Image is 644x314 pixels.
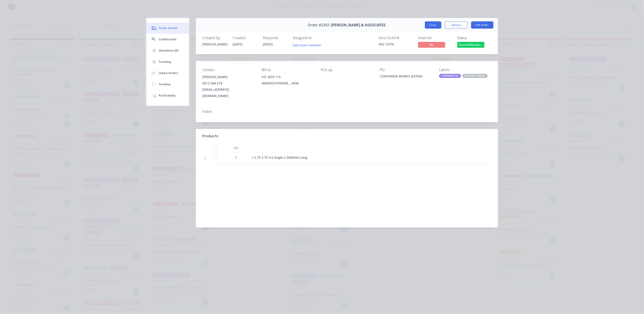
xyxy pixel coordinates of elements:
[203,133,218,139] div: Products
[233,36,258,40] div: Created
[203,74,254,80] div: [PERSON_NAME]
[233,42,243,46] span: [DATE]
[308,23,331,27] span: Order #2303 -
[203,42,227,47] div: [PERSON_NAME]
[291,42,324,48] button: Add team member
[159,37,176,41] div: Collaborate
[146,23,189,34] button: Order details
[159,71,178,75] div: Linked Orders
[457,36,491,40] div: Status
[159,82,171,86] div: Timeline
[146,34,189,45] button: Collaborate
[203,80,254,86] div: 0412 644 618
[159,49,179,53] div: Checklists 0/0
[471,21,493,29] button: Edit Order
[146,68,189,79] button: Linked Orders
[439,68,491,72] div: Labels
[159,94,176,98] div: Profitability
[380,68,432,72] div: PO
[262,68,314,72] div: Bill to
[263,36,288,40] div: Required
[331,23,386,27] span: [PERSON_NAME] & ASSOCIATES
[203,68,254,72] div: Contact
[146,79,189,90] button: Timeline
[418,36,452,40] div: Invoiced
[203,109,491,114] div: Notes
[263,42,273,46] span: [DATE]
[146,45,189,56] button: Checklists 0/0
[293,36,338,40] div: Assigned to
[439,74,461,78] div: COMMERICAL
[321,68,373,72] div: Pick up
[262,74,314,80] div: P.O. BOX 115
[236,155,237,160] span: 1
[457,42,484,47] span: Started Manufac...
[159,60,171,64] div: Tracking
[203,36,227,40] div: Created by
[252,155,307,160] span: 1 X 75 X 75 X 6 Angle x 2000mm Long
[418,42,445,47] span: No
[293,42,324,48] button: Add team member
[262,74,314,88] div: P.O. BOX 115MAROOCHYDORE, , 4558
[463,74,488,78] div: [PERSON_NAME]
[159,26,178,30] div: Order details
[223,143,250,152] div: Qty
[379,36,413,40] div: Xero Order #
[380,74,432,80] div: CONTAINER WORKS (EXTRA)
[425,21,441,29] button: Close
[203,86,254,99] div: [EMAIL_ADDRESS][DOMAIN_NAME]
[379,42,413,47] div: INV-13776
[146,56,189,68] button: Tracking
[203,74,254,99] div: [PERSON_NAME]0412 644 618[EMAIL_ADDRESS][DOMAIN_NAME]
[457,42,484,49] button: Started Manufac...
[445,21,468,29] button: Options
[146,90,189,101] button: Profitability
[262,80,314,86] div: MAROOCHYDORE, , 4558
